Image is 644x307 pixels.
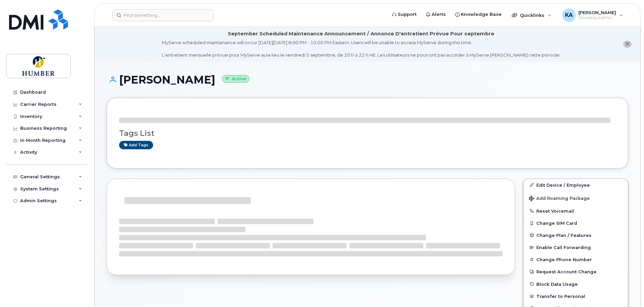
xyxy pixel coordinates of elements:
span: Add Roaming Package [529,196,590,202]
button: Change Plan / Features [524,229,628,241]
div: September Scheduled Maintenance Announcement / Annonce D'entretient Prévue Pour septembre [228,30,494,37]
span: Enable Call Forwarding [536,245,591,250]
button: Enable Call Forwarding [524,241,628,253]
h1: [PERSON_NAME] [107,74,628,86]
h3: Tags List [119,129,616,137]
button: Change SIM Card [524,217,628,229]
a: Edit Device / Employee [524,179,628,191]
a: Add tags [119,141,153,149]
button: close notification [623,41,632,48]
button: Change Phone Number [524,253,628,266]
div: MyServe scheduled maintenance will occur [DATE][DATE] 8:00 PM - 10:00 PM Eastern. Users will be u... [162,39,561,58]
button: Reset Voicemail [524,205,628,217]
button: Block Data Usage [524,278,628,290]
button: Add Roaming Package [524,191,628,205]
button: Request Account Change [524,266,628,278]
small: Active [222,75,249,83]
span: Change Plan / Features [536,233,592,238]
button: Transfer to Personal [524,290,628,302]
